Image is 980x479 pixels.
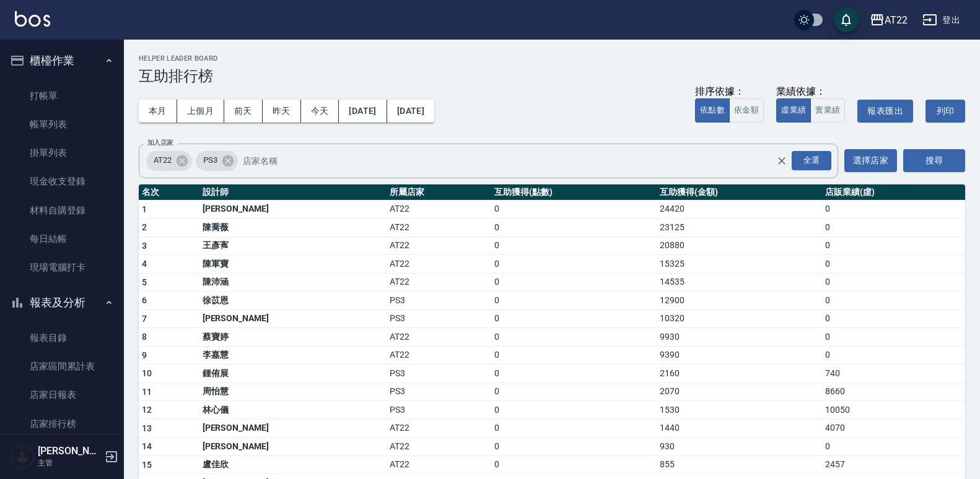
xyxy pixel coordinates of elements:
[387,382,492,401] td: PS3
[657,401,822,420] td: 1530
[387,236,492,255] td: AT22
[822,218,965,237] td: 0
[822,291,965,310] td: 0
[199,200,387,218] td: [PERSON_NAME]
[139,100,177,123] button: 本月
[5,225,119,253] a: 每日結帳
[147,138,173,147] label: 加入店家
[5,110,119,139] a: 帳單列表
[199,455,387,474] td: 盧佳欣
[657,309,822,328] td: 10320
[822,438,965,456] td: 0
[177,100,224,123] button: 上個月
[10,444,35,469] img: Person
[263,100,301,123] button: 昨天
[387,218,492,237] td: AT22
[491,255,657,274] td: 0
[199,328,387,347] td: 蔡寶婷
[139,184,199,201] th: 名次
[199,184,387,201] th: 設計師
[196,154,225,166] span: PS3
[387,419,492,438] td: AT22
[5,410,119,438] a: 店家排行榜
[199,309,387,328] td: [PERSON_NAME]
[196,151,238,171] div: PS3
[822,309,965,328] td: 0
[142,387,152,397] span: 11
[657,200,822,218] td: 24420
[142,259,147,269] span: 4
[885,12,908,28] div: AT22
[822,273,965,291] td: 0
[5,324,119,352] a: 報表目錄
[491,328,657,347] td: 0
[387,200,492,218] td: AT22
[810,98,845,123] button: 實業績
[224,100,263,123] button: 前天
[792,151,831,170] div: 全選
[5,287,119,319] button: 報表及分析
[387,455,492,474] td: AT22
[142,241,147,251] span: 3
[199,236,387,255] td: 王彥寯
[199,346,387,365] td: 李嘉慧
[491,236,657,255] td: 0
[789,149,834,173] button: Open
[5,139,119,167] a: 掛單列表
[387,328,492,347] td: AT22
[491,365,657,383] td: 0
[657,455,822,474] td: 855
[15,11,50,27] img: Logo
[822,419,965,438] td: 4070
[822,455,965,474] td: 2457
[822,401,965,420] td: 10050
[695,85,764,98] div: 排序依據：
[301,100,339,123] button: 今天
[657,218,822,237] td: 23125
[240,150,798,171] input: 店家名稱
[822,328,965,347] td: 0
[5,196,119,225] a: 材料自購登錄
[491,401,657,420] td: 0
[657,382,822,401] td: 2070
[657,236,822,255] td: 20880
[38,445,101,457] h5: [PERSON_NAME]
[776,98,811,123] button: 虛業績
[199,382,387,401] td: 周怡慧
[5,352,119,381] a: 店家區間累計表
[822,382,965,401] td: 8660
[199,401,387,420] td: 林心儀
[142,368,152,378] span: 10
[491,419,657,438] td: 0
[142,423,152,433] span: 13
[491,200,657,218] td: 0
[199,419,387,438] td: [PERSON_NAME]
[5,45,119,77] button: 櫃檯作業
[491,346,657,365] td: 0
[822,255,965,274] td: 0
[657,328,822,347] td: 9930
[657,273,822,291] td: 14535
[822,346,965,365] td: 0
[199,255,387,274] td: 陳軍寶
[199,438,387,456] td: [PERSON_NAME]
[491,455,657,474] td: 0
[822,184,965,201] th: 店販業績(虛)
[142,295,147,305] span: 6
[657,255,822,274] td: 15325
[491,184,657,201] th: 互助獲得(點數)
[146,154,179,166] span: AT22
[925,100,965,123] button: 列印
[142,350,147,360] span: 9
[38,457,101,468] p: 主管
[5,167,119,196] a: 現金收支登錄
[387,346,492,365] td: AT22
[822,365,965,383] td: 740
[139,54,965,63] h2: Helper Leader Board
[865,7,912,33] button: AT22
[657,184,822,201] th: 互助獲得(金額)
[491,218,657,237] td: 0
[491,309,657,328] td: 0
[657,419,822,438] td: 1440
[857,100,913,123] button: 報表匯出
